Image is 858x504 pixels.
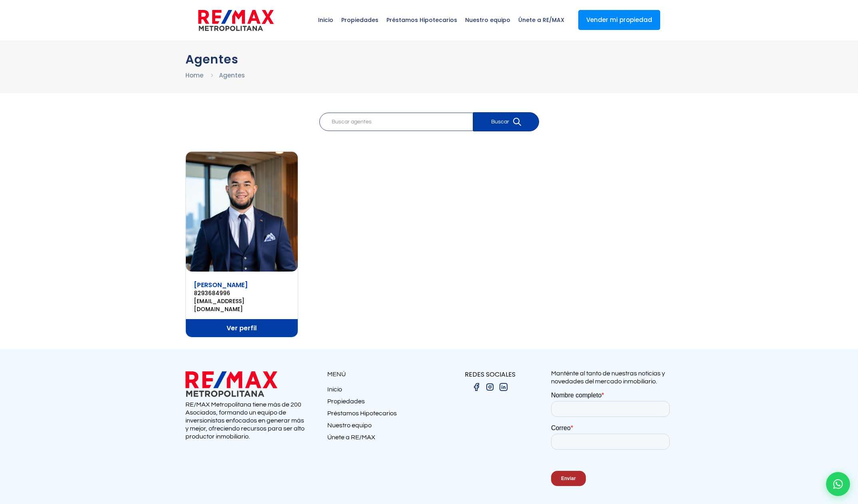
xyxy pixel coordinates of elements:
span: Inicio [314,8,337,32]
a: Vender mi propiedad [578,10,660,30]
img: linkedin.png [499,382,508,392]
a: [EMAIL_ADDRESS][DOMAIN_NAME] [194,297,290,313]
a: 8293684996 [194,289,290,297]
a: Propiedades [327,397,429,409]
a: Nuestro equipo [327,421,429,433]
img: instagram.png [485,382,495,392]
p: Manténte al tanto de nuestras noticias y novedades del mercado inmobiliario. [551,369,673,385]
img: remax-metropolitana-logo [198,8,274,32]
img: Juan Carlos Garcia [186,152,298,272]
a: Inicio [327,385,429,397]
a: Ver perfil [186,319,298,337]
img: facebook.png [472,382,481,392]
img: remax metropolitana logo [185,369,277,399]
h1: Agentes [185,52,673,66]
p: MENÚ [327,369,429,379]
button: Buscar [473,112,539,131]
span: Únete a RE/MAX [514,8,568,32]
span: Nuestro equipo [461,8,514,32]
p: RE/MAX Metropolitana tiene más de 200 Asociados, formando un equipo de inversionistas enfocados e... [185,401,307,441]
input: Buscar agentes [319,113,473,131]
a: Home [185,71,203,79]
a: Únete a RE/MAX [327,433,429,445]
p: REDES SOCIALES [429,369,551,379]
a: Préstamos Hipotecarios [327,409,429,421]
a: [PERSON_NAME] [194,280,248,290]
span: Propiedades [337,8,382,32]
iframe: Form 0 [551,391,673,500]
span: Préstamos Hipotecarios [382,8,461,32]
li: Agentes [219,70,245,80]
